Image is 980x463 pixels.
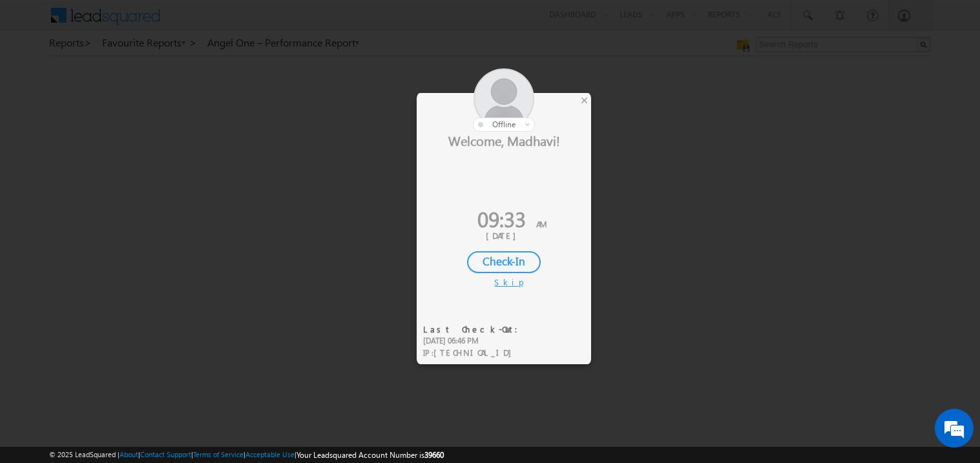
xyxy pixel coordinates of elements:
[245,450,295,458] a: Acceptable Use
[140,450,191,458] a: Contact Support
[423,347,526,359] div: IP :
[423,335,526,347] div: [DATE] 06:46 PM
[433,347,518,358] span: [TECHNICAL_ID]
[417,132,591,149] div: Welcome, Madhavi!
[297,450,444,460] span: Your Leadsquared Account Number is
[423,324,526,335] div: Last Check-Out:
[49,449,444,461] span: © 2025 LeadSquared | | | | |
[536,218,547,229] span: AM
[492,119,516,129] span: offline
[193,450,244,458] a: Terms of Service
[494,276,514,288] div: Skip
[120,450,138,458] a: About
[467,251,541,273] div: Check-In
[426,230,581,242] div: [DATE]
[477,204,526,233] span: 09:33
[578,93,591,107] div: ×
[424,450,444,460] span: 39660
